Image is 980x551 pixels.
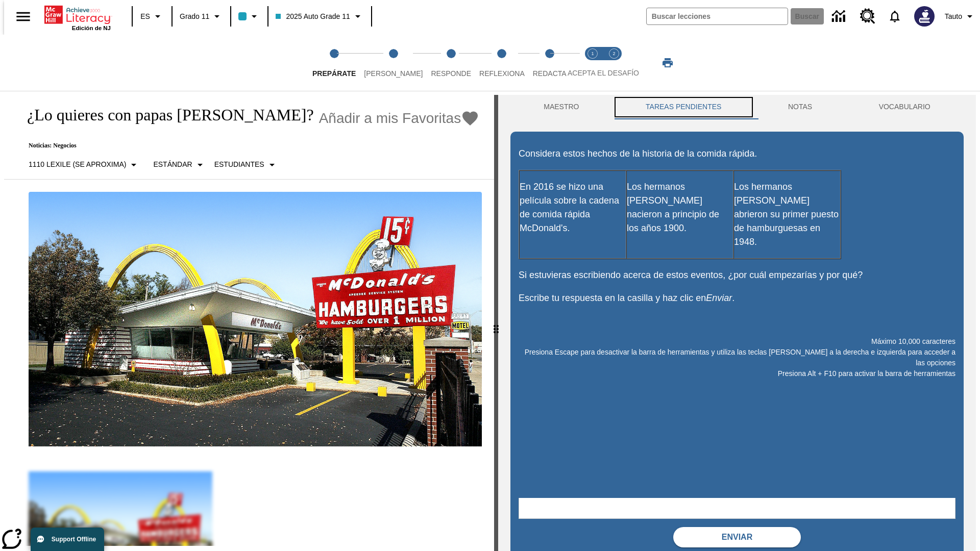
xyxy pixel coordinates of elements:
span: [PERSON_NAME] [364,69,423,78]
span: Añadir a mis Favoritas [319,110,461,127]
span: Prepárate [312,69,356,78]
button: Lenguaje: ES, Selecciona un idioma [136,7,168,26]
button: Prepárate step 1 of 5 [304,35,364,91]
h1: ¿Lo quieres con papas [PERSON_NAME]? [16,106,314,124]
span: Edición de NJ [72,25,111,31]
span: 2025 Auto Grade 11 [276,11,350,22]
button: Maestro [510,95,612,119]
p: Estudiantes [214,159,264,170]
span: Redacta [533,69,567,78]
button: Acepta el desafío contesta step 2 of 2 [599,35,629,91]
button: Enviar [673,527,801,547]
p: Presiona Alt + F10 para activar la barra de herramientas [519,368,955,379]
img: Avatar [914,6,935,27]
span: ACEPTA EL DESAFÍO [568,69,639,77]
div: Pulsa la tecla de intro o la barra espaciadora y luego presiona las flechas de derecha e izquierd... [494,95,498,551]
button: Reflexiona step 4 of 5 [471,35,533,91]
button: Escoja un nuevo avatar [908,3,941,30]
p: Noticias: Negocios [16,142,479,149]
span: Grado 11 [180,11,209,22]
button: TAREAS PENDIENTES [612,95,755,119]
p: Si estuvieras escribiendo acerca de estos eventos, ¿por cuál empezarías y por qué? [519,268,955,282]
button: Añadir a mis Favoritas - ¿Lo quieres con papas fritas? [319,109,480,127]
input: Buscar campo [647,8,788,24]
a: Centro de recursos, Se abrirá en una pestaña nueva. [854,3,881,30]
div: Portada [44,4,111,31]
p: Presiona Escape para desactivar la barra de herramientas y utiliza las teclas [PERSON_NAME] a la ... [519,347,955,368]
div: activity [498,95,976,551]
p: Escribe tu respuesta en la casilla y haz clic en . [519,291,955,305]
button: Seleccione Lexile, 1110 Lexile (Se aproxima) [24,156,144,174]
span: Responde [431,69,471,78]
img: Uno de los primeros locales de McDonald's, con el icónico letrero rojo y los arcos amarillos. [29,192,482,447]
body: Máximo 10,000 caracteres Presiona Escape para desactivar la barra de herramientas y utiliza las t... [4,8,149,17]
div: reading [4,95,494,546]
button: Lee step 2 of 5 [356,35,431,91]
span: Support Offline [52,536,96,543]
span: Tauto [945,11,962,22]
button: NOTAS [755,95,846,119]
a: Notificaciones [881,3,908,30]
p: Los hermanos [PERSON_NAME] nacieron a principio de los años 1900. [627,180,733,235]
button: Redacta step 5 of 5 [525,35,575,91]
button: Seleccionar estudiante [210,156,282,174]
button: Abrir el menú lateral [8,2,38,32]
em: Enviar [706,293,732,303]
span: ES [140,11,150,22]
p: Estándar [153,159,192,170]
button: Responde step 3 of 5 [423,35,479,91]
p: Considera estos hechos de la historia de la comida rápida. [519,147,955,161]
span: Reflexiona [479,69,525,78]
p: Máximo 10,000 caracteres [519,336,955,347]
p: En 2016 se hizo una película sobre la cadena de comida rápida McDonald's. [520,180,626,235]
button: Support Offline [31,528,104,551]
button: Acepta el desafío lee step 1 of 2 [578,35,607,91]
a: Centro de información [826,3,854,31]
text: 2 [612,51,615,56]
div: Instructional Panel Tabs [510,95,964,119]
p: Los hermanos [PERSON_NAME] abrieron su primer puesto de hamburguesas en 1948. [734,180,840,249]
button: VOCABULARIO [845,95,964,119]
button: El color de la clase es azul claro. Cambiar el color de la clase. [234,7,264,26]
button: Clase: 2025 Auto Grade 11, Selecciona una clase [272,7,367,26]
button: Grado: Grado 11, Elige un grado [176,7,227,26]
text: 1 [591,51,594,56]
p: 1110 Lexile (Se aproxima) [29,159,126,170]
button: Tipo de apoyo, Estándar [149,156,210,174]
button: Perfil/Configuración [941,7,980,26]
button: Imprimir [651,54,684,72]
